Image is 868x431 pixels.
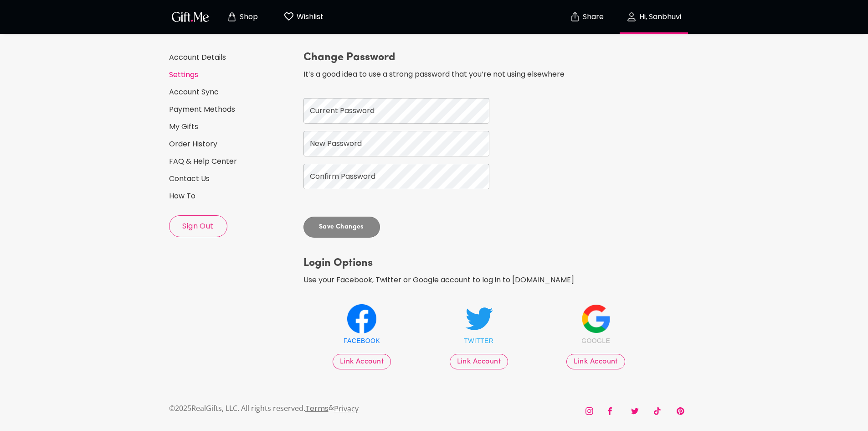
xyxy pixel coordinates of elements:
h4: Change Password [303,50,655,65]
a: Order History [169,139,296,149]
button: Share [571,1,603,33]
span: Link Account [340,357,384,367]
p: Google [566,335,625,347]
a: My Gifts [169,122,296,132]
p: Use your Facebook, Twitter or Google account to log in to [DOMAIN_NAME] [303,274,655,286]
span: Link Account [457,357,501,367]
span: Link Account [574,357,618,367]
img: GiftMe Logo [170,10,211,23]
span: Sign Out [169,221,227,231]
button: Hi, Sanbhuvi [608,2,699,31]
p: Hi, Sanbhuvi [637,13,681,21]
p: Twitter [450,335,508,347]
a: Terms [305,403,329,414]
p: & [329,403,334,422]
p: Share [580,13,604,21]
button: GiftMe Logo [169,11,212,22]
button: Store page [217,2,267,31]
button: Sign Out [169,215,227,237]
a: Payment Methods [169,104,296,114]
p: It’s a good idea to use a strong password that you’re not using elsewhere [303,68,655,80]
a: How To [169,191,296,201]
button: Link Account [566,354,625,369]
a: FAQ & Help Center [169,156,296,166]
a: Privacy [334,404,359,414]
h4: Login Options [303,256,655,270]
p: Shop [237,13,258,21]
a: Account Details [169,52,296,62]
button: Link Account [333,354,391,369]
p: Facebook [333,335,391,347]
a: Account Sync [169,87,296,97]
p: © 2025 RealGifts, LLC. All rights reserved. [169,402,305,414]
img: secure [570,11,580,22]
button: Wishlist page [278,2,329,31]
a: Contact Us [169,174,296,184]
p: Wishlist [294,11,324,23]
button: Link Account [450,354,508,369]
a: Settings [169,70,296,80]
